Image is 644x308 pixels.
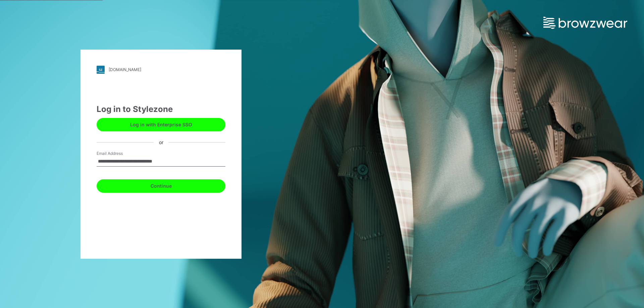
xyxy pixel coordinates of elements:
button: Continue [97,179,225,193]
a: [DOMAIN_NAME] [97,66,225,74]
div: Log in to Stylezone [97,103,225,115]
button: Log in with Enterprise SSO [97,118,225,131]
img: stylezone-logo.562084cfcfab977791bfbf7441f1a819.svg [97,66,105,74]
div: [DOMAIN_NAME] [109,67,141,72]
div: or [154,139,169,146]
label: Email Address [97,150,144,157]
img: browzwear-logo.e42bd6dac1945053ebaf764b6aa21510.svg [543,17,627,29]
